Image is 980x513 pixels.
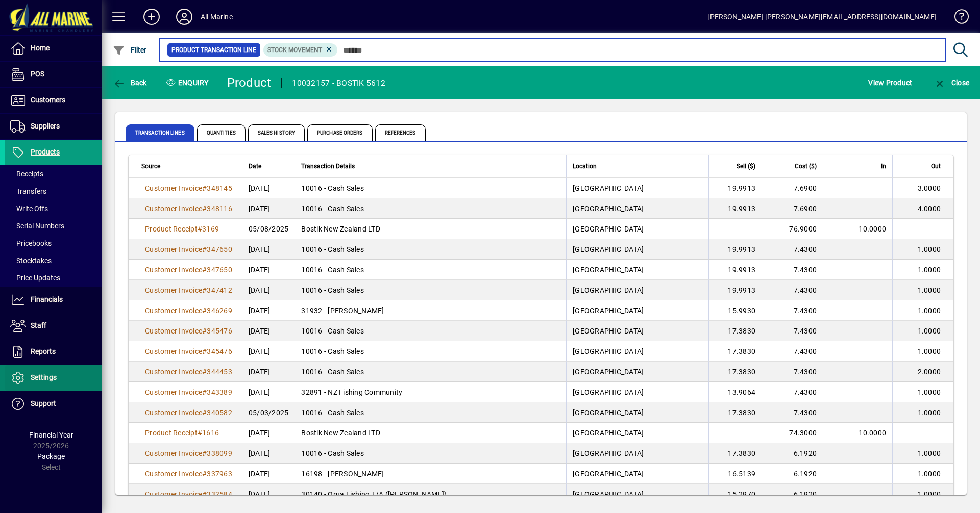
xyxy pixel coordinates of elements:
[5,165,102,183] a: Receipts
[145,225,198,233] span: Product Receipt
[141,407,236,418] a: Customer Invoice#340582
[113,46,147,54] span: Filter
[708,341,770,362] td: 17.3830
[5,200,102,217] a: Write Offs
[573,327,644,335] span: [GEOGRAPHIC_DATA]
[207,286,232,294] span: 347412
[708,321,770,341] td: 17.3830
[295,280,566,300] td: 10016 - Cash Sales
[918,347,941,355] span: 1.0000
[202,449,207,457] span: #
[295,464,566,484] td: 16198 - [PERSON_NAME]
[573,245,644,253] span: [GEOGRAPHIC_DATA]
[263,43,338,57] mat-chip: Product Transaction Type: Stock movement
[918,490,941,498] span: 1.0000
[31,44,50,52] span: Home
[202,286,207,294] span: #
[708,443,770,464] td: 17.3830
[918,306,941,315] span: 1.0000
[37,452,65,460] span: Package
[5,62,102,87] a: POS
[708,484,770,504] td: 15.2970
[145,306,202,315] span: Customer Invoice
[207,490,232,498] span: 332584
[202,204,207,213] span: #
[708,300,770,321] td: 15.9930
[295,484,566,504] td: 30140 - Orua Fishing T/A ([PERSON_NAME])
[202,347,207,355] span: #
[207,470,232,478] span: 337963
[918,286,941,294] span: 1.0000
[5,183,102,200] a: Transfers
[770,178,831,198] td: 7.6900
[375,124,426,141] span: References
[242,300,295,321] td: [DATE]
[198,429,202,437] span: #
[708,260,770,280] td: 19.9913
[10,274,60,282] span: Price Updates
[249,161,261,172] span: Date
[267,46,322,54] span: Stock movement
[145,327,202,335] span: Customer Invoice
[145,347,202,355] span: Customer Invoice
[770,321,831,341] td: 7.4300
[918,449,941,457] span: 1.0000
[141,264,236,275] a: Customer Invoice#347650
[715,161,765,172] div: Sell ($)
[918,327,941,335] span: 1.0000
[573,429,644,437] span: [GEOGRAPHIC_DATA]
[10,170,43,178] span: Receipts
[242,484,295,504] td: [DATE]
[248,124,305,141] span: Sales History
[770,260,831,280] td: 7.4300
[242,362,295,382] td: [DATE]
[31,148,60,156] span: Products
[171,45,256,55] span: Product Transaction Line
[918,388,941,396] span: 1.0000
[708,382,770,402] td: 13.9064
[242,239,295,260] td: [DATE]
[145,408,202,417] span: Customer Invoice
[795,161,817,172] span: Cost ($)
[295,321,566,341] td: 10016 - Cash Sales
[168,8,201,26] button: Profile
[141,161,160,172] span: Source
[573,266,644,274] span: [GEOGRAPHIC_DATA]
[295,362,566,382] td: 10016 - Cash Sales
[295,219,566,239] td: Bostik New Zealand LTD
[931,161,941,172] span: Out
[202,266,207,274] span: #
[573,347,644,355] span: [GEOGRAPHIC_DATA]
[202,245,207,253] span: #
[776,161,826,172] div: Cost ($)
[207,245,232,253] span: 347650
[770,362,831,382] td: 7.4300
[141,489,236,500] a: Customer Invoice#332584
[5,217,102,235] a: Serial Numbers
[145,266,202,274] span: Customer Invoice
[207,388,232,396] span: 343389
[868,74,912,91] span: View Product
[202,184,207,192] span: #
[5,88,102,113] a: Customers
[242,443,295,464] td: [DATE]
[295,239,566,260] td: 10016 - Cash Sales
[31,373,57,381] span: Settings
[708,362,770,382] td: 17.3830
[207,449,232,457] span: 338099
[573,161,597,172] span: Location
[135,8,168,26] button: Add
[5,365,102,391] a: Settings
[708,178,770,198] td: 19.9913
[141,305,236,316] a: Customer Invoice#346269
[708,402,770,423] td: 17.3830
[145,286,202,294] span: Customer Invoice
[573,204,644,213] span: [GEOGRAPHIC_DATA]
[207,266,232,274] span: 347650
[145,449,202,457] span: Customer Invoice
[573,184,644,192] span: [GEOGRAPHIC_DATA]
[202,408,207,417] span: #
[202,490,207,498] span: #
[10,187,46,195] span: Transfers
[207,327,232,335] span: 345476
